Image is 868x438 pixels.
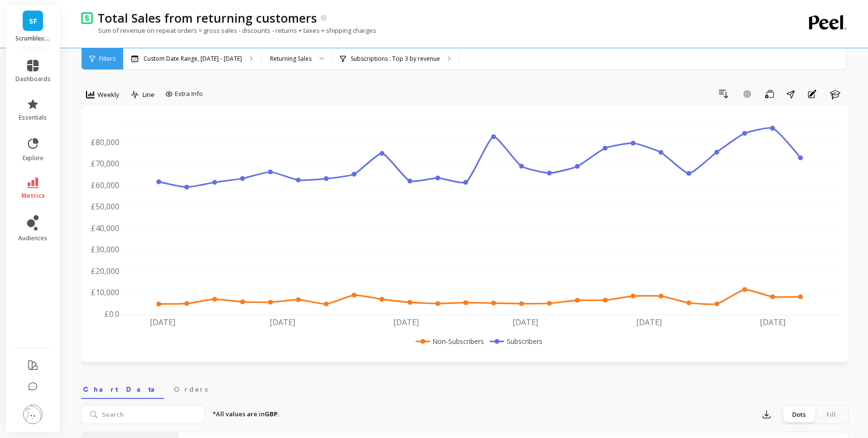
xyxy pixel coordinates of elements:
div: Returning Sales [270,54,312,63]
span: Weekly [98,90,119,99]
img: header icon [81,12,93,24]
p: Sum of revenue on repeat orders = gross sales - discounts - returns + taxes + shipping charges [81,26,376,35]
nav: Tabs [81,377,849,399]
p: *All values are in [213,410,280,419]
span: Extra Info [175,89,203,99]
span: Filters [99,55,115,63]
span: metrics [21,192,45,200]
p: Scrumbles: Natural Pet Food [15,35,51,42]
p: Custom Date Range, [DATE] - [DATE] [143,55,242,63]
span: audiences [18,234,47,242]
span: SF [29,15,37,27]
span: Line [142,90,155,99]
img: profile picture [23,405,43,424]
p: Total Sales from returning customers [98,10,317,26]
div: Fill [815,407,847,422]
input: Search [81,405,205,424]
p: Subscriptions : Top 3 by revenue [351,55,440,63]
span: Orders [174,384,208,394]
span: explore [23,154,43,162]
span: essentials [19,114,47,122]
strong: GBP. [265,410,280,418]
div: Dots [783,407,815,422]
span: Chart Data [83,384,162,394]
span: dashboards [15,75,51,83]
